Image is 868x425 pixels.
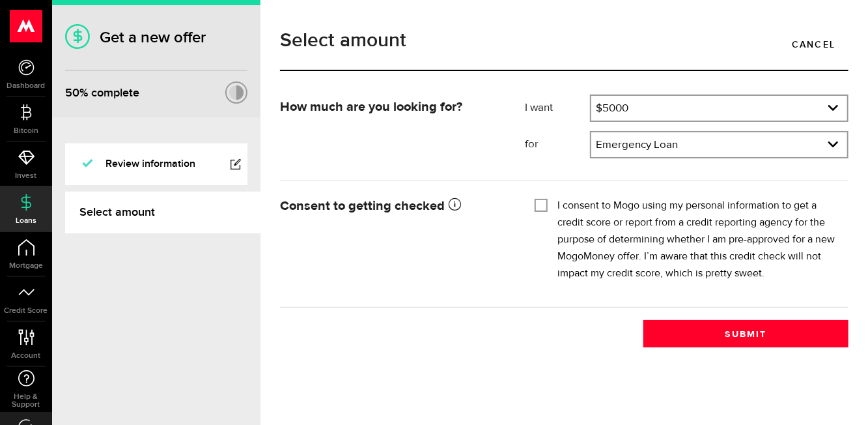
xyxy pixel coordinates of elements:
input: I consent to Mogo using my personal information to get a credit score or report from a credit rep... [535,198,548,211]
strong: Consent to getting checked [280,199,461,212]
button: Open LiveChat chat widget [10,5,49,44]
a: Select amount [65,192,260,233]
label: I consent to Mogo using my personal information to get a credit score or report from a credit rep... [557,198,839,282]
button: Submit [643,320,848,347]
span: 50 [65,86,79,100]
h1: Get a new offer [65,28,247,47]
strong: How much are you looking for? [280,100,462,113]
div: % complete [65,81,139,105]
label: for [525,137,589,153]
a: Cancel [779,31,848,58]
label: I want [525,100,589,116]
a: Review information [65,143,247,185]
h1: Select amount [280,31,848,50]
